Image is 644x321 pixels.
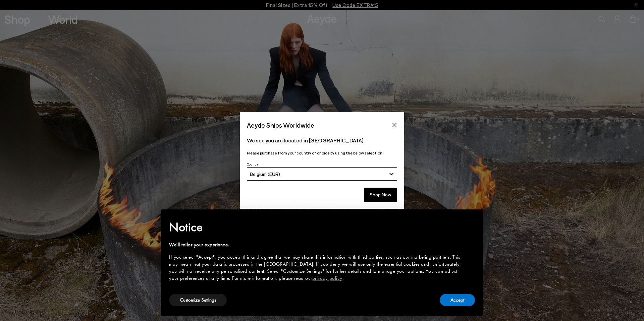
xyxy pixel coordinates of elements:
[169,218,464,236] h2: Notice
[312,275,342,281] a: privacy policy
[169,254,464,282] div: If you select "Accept", you accept this and agree that we may share this information with third p...
[440,294,475,306] button: Accept
[169,294,227,306] button: Customize Settings
[470,214,475,224] span: ×
[247,119,314,131] span: Aeyde Ships Worldwide
[247,136,397,144] p: We see you are located in [GEOGRAPHIC_DATA]
[247,162,259,166] span: Country
[389,120,399,130] button: Close
[464,211,480,228] button: Close this notice
[250,171,280,177] span: Belgium (EUR)
[247,150,397,156] p: Please purchase from your country of choice by using the below selection:
[364,188,397,202] button: Shop Now
[169,241,464,248] div: We'll tailor your experience.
